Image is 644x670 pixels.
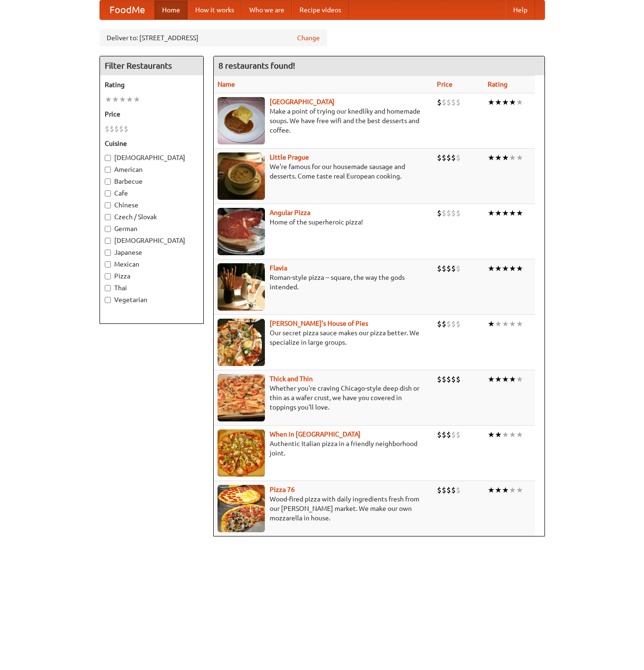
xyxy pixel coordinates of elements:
[451,208,456,218] li: $
[292,0,349,19] a: Recipe videos
[218,217,430,227] p: Home of the superheroic pizza!
[516,319,523,329] li: ★
[105,273,111,279] input: Pizza
[516,152,523,163] li: ★
[509,374,516,384] li: ★
[456,208,461,218] li: $
[105,177,199,186] label: Barbecue
[437,152,442,163] li: $
[495,152,502,163] li: ★
[502,152,509,163] li: ★
[442,97,446,107] li: $
[437,263,442,274] li: $
[446,319,451,329] li: $
[105,297,111,303] input: Vegetarian
[218,485,265,532] img: pizza76.jpg
[126,94,133,105] li: ★
[218,439,430,458] p: Authentic Italian pizza in a friendly neighborhood joint.
[105,236,199,245] label: [DEMOGRAPHIC_DATA]
[218,208,265,255] img: angular.jpg
[105,283,199,293] label: Thai
[446,374,451,384] li: $
[446,263,451,274] li: $
[488,208,495,218] li: ★
[516,97,523,107] li: ★
[218,319,265,366] img: luigis.jpg
[442,374,446,384] li: $
[446,208,451,218] li: $
[442,319,446,329] li: $
[105,259,199,269] label: Mexican
[100,56,203,75] h4: Filter Restaurants
[502,97,509,107] li: ★
[218,97,265,144] img: czechpoint.jpg
[105,226,111,232] input: German
[218,61,295,70] ng-pluralize: 8 restaurants found!
[446,485,451,495] li: $
[270,264,287,272] a: Flavia
[488,429,495,440] li: ★
[502,429,509,440] li: ★
[242,0,292,19] a: Who we are
[218,152,265,200] img: littleprague.jpg
[154,0,188,19] a: Home
[456,485,461,495] li: $
[105,167,111,173] input: American
[114,124,119,134] li: $
[270,320,368,327] a: [PERSON_NAME]'s House of Pies
[509,485,516,495] li: ★
[437,485,442,495] li: $
[516,374,523,384] li: ★
[495,374,502,384] li: ★
[105,153,199,162] label: [DEMOGRAPHIC_DATA]
[451,97,456,107] li: $
[509,429,516,440] li: ★
[495,485,502,495] li: ★
[456,429,461,440] li: $
[105,139,199,148] h5: Cuisine
[119,94,126,105] li: ★
[105,271,199,281] label: Pizza
[488,97,495,107] li: ★
[218,374,265,421] img: thick.jpg
[495,429,502,440] li: ★
[270,98,335,106] a: [GEOGRAPHIC_DATA]
[105,179,111,185] input: Barbecue
[105,124,109,134] li: $
[502,208,509,218] li: ★
[270,209,310,216] b: Angular Pizza
[495,97,502,107] li: ★
[442,152,446,163] li: $
[488,485,495,495] li: ★
[451,485,456,495] li: $
[218,80,235,88] a: Name
[488,319,495,329] li: ★
[105,80,199,89] h5: Rating
[105,202,111,208] input: Chinese
[502,263,509,274] li: ★
[442,485,446,495] li: $
[451,152,456,163] li: $
[502,374,509,384] li: ★
[218,107,430,135] p: Make a point of trying our knedlíky and homemade soups. We have free wifi and the best desserts a...
[124,124,128,134] li: $
[297,33,320,43] a: Change
[456,263,461,274] li: $
[495,263,502,274] li: ★
[446,152,451,163] li: $
[456,97,461,107] li: $
[119,124,124,134] li: $
[509,97,516,107] li: ★
[105,212,199,222] label: Czech / Slovak
[456,374,461,384] li: $
[437,374,442,384] li: $
[488,263,495,274] li: ★
[270,430,361,438] a: When in [GEOGRAPHIC_DATA]
[451,319,456,329] li: $
[488,80,508,88] a: Rating
[105,155,111,161] input: [DEMOGRAPHIC_DATA]
[218,494,430,523] p: Wood-fired pizza with daily ingredients fresh from our [PERSON_NAME] market. We make our own mozz...
[112,94,119,105] li: ★
[105,190,111,197] input: Cafe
